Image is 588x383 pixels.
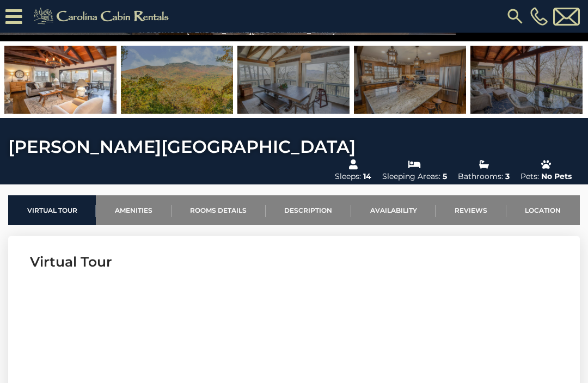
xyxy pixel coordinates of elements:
[505,7,525,26] img: search-regular.svg
[28,5,178,27] img: Khaki-logo.png
[351,195,436,225] a: Availability
[506,195,580,225] a: Location
[171,195,266,225] a: Rooms Details
[4,46,117,114] img: 163271882
[354,46,466,114] img: 163271883
[8,195,96,225] a: Virtual Tour
[121,46,233,114] img: 163271920
[96,195,171,225] a: Amenities
[237,46,350,114] img: 163271880
[436,195,506,225] a: Reviews
[528,7,550,26] a: [PHONE_NUMBER]
[470,46,583,114] img: 163271884
[30,252,558,271] h3: Virtual Tour
[266,195,351,225] a: Description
